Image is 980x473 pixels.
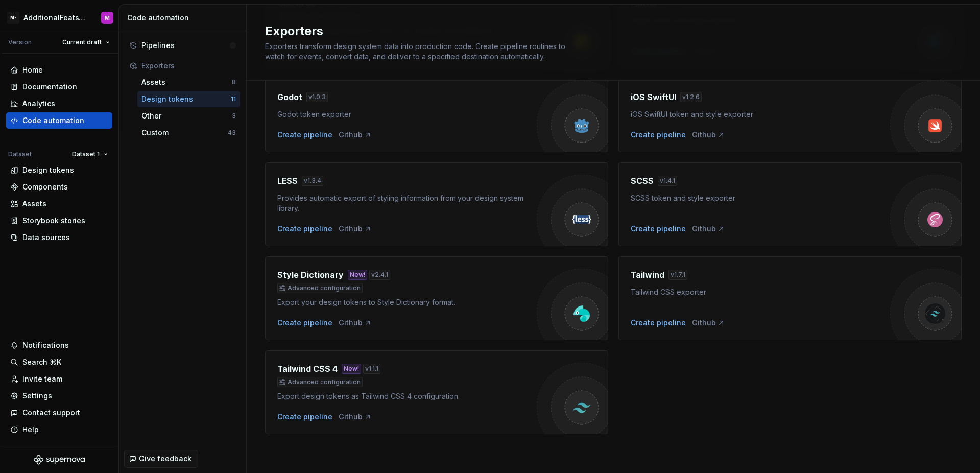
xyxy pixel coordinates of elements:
span: Dataset 1 [72,150,100,158]
button: Search ⌘K [6,354,112,370]
h4: iOS SwiftUI [631,91,676,103]
h4: Godot [277,91,302,103]
a: Documentation [6,79,112,95]
a: Components [6,179,112,195]
div: AdditionalFeatsTest [23,13,89,23]
span: Give feedback [139,454,192,464]
button: Pipelines [125,37,240,54]
button: Create pipeline [631,318,686,328]
button: M-AdditionalFeatsTestM [2,7,116,29]
div: Assets [22,199,46,209]
button: Custom43 [137,125,240,141]
div: Search ⌘K [22,357,61,367]
div: Version [8,38,32,46]
div: Pipelines [141,40,230,51]
div: 3 [232,112,236,120]
h4: Tailwind CSS 4 [277,363,338,375]
div: New! [342,364,361,374]
div: Advanced configuration [277,283,363,293]
button: Create pipeline [631,130,686,140]
div: Documentation [22,82,77,92]
span: Exporters transform design system data into production code. Create pipeline routines to watch fo... [265,42,567,61]
div: v 1.4.1 [658,176,677,186]
a: Storybook stories [6,212,112,229]
div: Storybook stories [22,216,85,226]
div: Exporters [141,61,236,71]
div: Components [22,182,68,192]
div: Contact support [22,408,80,418]
div: Notifications [22,340,69,350]
div: Code automation [22,115,84,126]
a: Github [339,412,372,422]
div: Custom [141,128,228,138]
button: Other3 [137,108,240,124]
button: Design tokens11 [137,91,240,107]
div: Advanced configuration [277,377,363,387]
div: 43 [228,129,236,137]
div: Export design tokens as Tailwind CSS 4 configuration. [277,391,537,401]
div: Design tokens [22,165,74,175]
div: v 2.4.1 [369,270,390,280]
div: M [105,14,110,22]
div: Export your design tokens to Style Dictionary format. [277,297,537,308]
a: Settings [6,388,112,404]
h4: Style Dictionary [277,269,344,281]
button: Create pipeline [277,224,332,234]
div: 11 [231,95,236,103]
div: New! [348,270,367,280]
div: Github [339,130,372,140]
a: Github [692,130,725,140]
div: M- [7,12,19,24]
a: Assets [6,196,112,212]
div: Assets [141,77,232,87]
a: Design tokens [6,162,112,178]
div: Settings [22,391,52,401]
div: Provides automatic export of styling information from your design system library. [277,193,537,214]
button: Notifications [6,337,112,353]
a: Github [339,318,372,328]
div: v 1.2.6 [680,92,702,102]
a: Github [339,224,372,234]
h2: Exporters [265,23,949,39]
button: Help [6,421,112,438]
div: Home [22,65,43,75]
a: Invite team [6,371,112,387]
h4: LESS [277,175,298,187]
svg: Supernova Logo [34,455,85,465]
div: v 1.7.1 [668,270,687,280]
div: Tailwind CSS exporter [631,287,890,297]
div: Design tokens [141,94,231,104]
span: Current draft [62,38,102,46]
a: Code automation [6,112,112,129]
button: Create pipeline [277,412,332,422]
button: Assets8 [137,74,240,90]
div: Dataset [8,150,32,158]
div: SCSS token and style exporter [631,193,890,203]
a: Analytics [6,96,112,112]
div: Other [141,111,232,121]
div: Create pipeline [631,224,686,234]
div: v 1.1.1 [363,364,380,374]
div: iOS SwiftUI token and style exporter [631,109,890,120]
button: Dataset 1 [67,147,112,161]
div: Help [22,424,39,435]
a: Github [692,318,725,328]
div: Code automation [127,13,242,23]
button: Create pipeline [277,318,332,328]
div: Godot token exporter [277,109,537,120]
h4: SCSS [631,175,654,187]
